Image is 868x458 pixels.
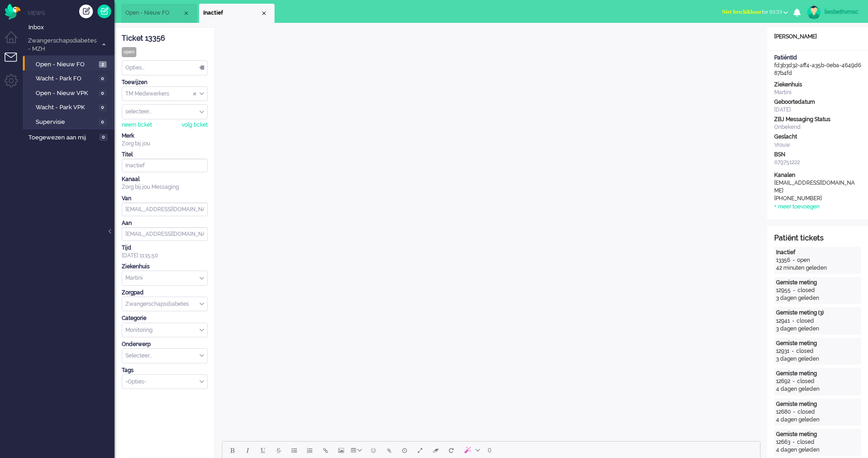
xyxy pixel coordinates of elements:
span: Open - Nieuw FO [36,60,97,69]
span: 2 [99,61,107,68]
div: + meer toevoegen [774,203,819,211]
li: 13356 [199,4,275,23]
li: Views [27,9,114,17]
span: Niet beschikbaar [722,9,762,15]
div: Gemiste meting (3) [776,309,859,317]
span: for 03:53 [722,9,782,15]
div: Zorg bij jou Messaging [122,183,208,191]
div: open [122,47,136,57]
div: [EMAIL_ADDRESS][DOMAIN_NAME] [774,179,857,195]
span: Wacht - Park VPK [36,103,96,112]
div: [PERSON_NAME] [767,33,868,41]
button: Insert/edit link [318,442,333,458]
div: closed [798,408,815,416]
div: Onderwerp [122,341,208,348]
div: 12941 [776,317,790,325]
div: 12955 [776,287,791,294]
div: Ziekenhuis [774,81,861,89]
div: - [790,438,797,446]
div: Inactief [776,249,859,256]
button: Insert/edit image [333,442,349,458]
div: 12663 [776,438,790,446]
div: Kanaal [122,176,208,183]
span: 0 [488,447,491,454]
span: Open - Nieuw FO [125,9,183,17]
div: Creëer ticket [79,5,93,18]
button: Underline [255,442,271,458]
div: 3 dagen geleden [776,355,859,363]
div: Zorgpad [122,289,208,297]
a: Supervisie 0 [27,117,113,127]
div: - [790,317,797,325]
button: Emoticons [366,442,381,458]
button: Add attachment [381,442,397,458]
span: Inactief [203,9,260,17]
div: - [790,256,797,264]
div: BSN [774,151,861,159]
button: Numbered list [302,442,318,458]
li: Niet beschikbaarfor 03:53 [717,3,793,23]
div: - [791,408,798,416]
a: Toegewezen aan mij 0 [27,132,114,142]
a: Quick Ticket [97,5,111,18]
img: avatar [807,5,821,19]
div: 3 dagen geleden [776,294,859,302]
div: 4 dagen geleden [776,446,859,454]
button: Table [349,442,366,458]
div: Gemiste meting [776,431,859,438]
div: [DATE] [774,106,861,114]
div: Martini [774,89,861,96]
div: 12692 [776,378,790,385]
button: Bold [224,442,240,458]
div: Tags [122,367,208,374]
body: Rich Text Area. Press ALT-0 for help. [4,4,534,20]
button: Bullet list [286,442,302,458]
div: 12931 [776,347,789,355]
div: 42 minuten geleden [776,264,859,272]
div: Gemiste meting [776,340,859,347]
button: Delay message [397,442,412,458]
li: Admin menu [5,74,25,95]
div: Gemiste meting [776,370,859,378]
div: 12680 [776,408,791,416]
div: - [790,378,797,385]
div: 13356 [776,256,790,264]
div: - [789,347,796,355]
div: Toewijzen [122,79,208,86]
div: Aan [122,219,208,227]
div: Merk [122,132,208,140]
a: Inbox [27,22,114,32]
div: Geslacht [774,133,861,141]
span: 0 [98,90,107,97]
a: Wacht - Park FO 0 [27,73,113,83]
div: Vrouw [774,141,861,149]
span: 0 [99,134,108,141]
button: Niet beschikbaarfor 03:53 [717,5,793,19]
span: Inbox [28,23,114,32]
div: Tijd [122,244,208,252]
div: Onbekend [774,123,861,131]
button: Strikethrough [271,442,286,458]
div: Categorie [122,314,208,322]
li: Dashboard menu [5,31,25,52]
span: 0 [98,104,107,111]
a: Open - Nieuw VPK 0 [27,88,113,98]
span: Open - Nieuw VPK [36,89,96,98]
div: closed [797,378,814,385]
button: 0 [484,442,496,458]
div: 4 dagen geleden [776,416,859,424]
span: Wacht - Park FO [36,75,96,83]
button: Italic [240,442,255,458]
div: [PHONE_NUMBER] [774,195,857,202]
span: Zwangerschapsdiabetes - MZH [27,37,97,53]
div: Geboortedatum [774,98,861,106]
li: View [121,4,197,23]
div: closed [796,347,814,355]
img: flow_omnibird.svg [5,4,21,20]
a: Wacht - Park VPK 0 [27,102,113,112]
span: 0 [98,119,107,126]
button: AI [459,442,484,458]
div: open [797,256,810,264]
div: closed [798,287,815,294]
div: Ziekenhuis [122,263,208,271]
